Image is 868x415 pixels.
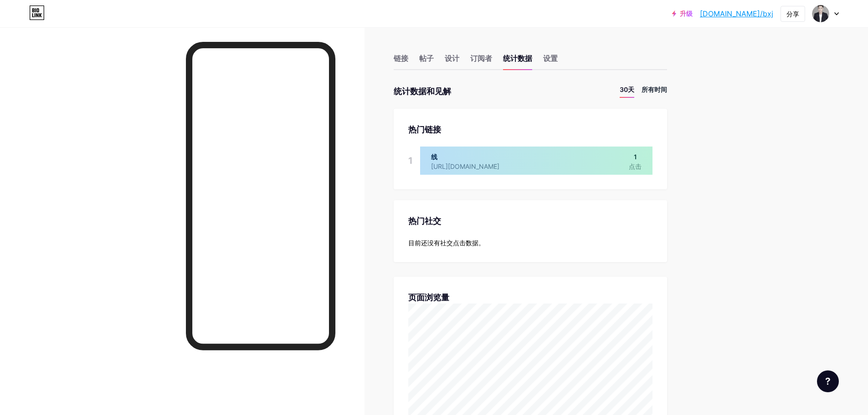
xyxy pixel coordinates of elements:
font: 1 [408,155,413,166]
font: 所有时间 [642,86,667,93]
font: 目前还没有社交点击数据。 [408,239,485,247]
font: 页面浏览量 [408,293,449,302]
font: [DOMAIN_NAME]/bxj [700,9,773,18]
img: 北行 [812,5,829,22]
font: 分享 [786,10,799,18]
font: 订阅者 [470,54,492,63]
font: 统计数据 [503,54,532,63]
font: 升级 [680,10,693,17]
font: 热门链接 [408,125,441,134]
a: [DOMAIN_NAME]/bxj [700,8,773,19]
font: 链接 [394,54,408,63]
font: 设计 [445,54,459,63]
font: 统计数据和见解 [394,86,451,96]
font: 帖子 [419,54,434,63]
font: 30天 [620,86,634,93]
font: 热门社交 [408,216,441,226]
font: 设置 [543,54,558,63]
